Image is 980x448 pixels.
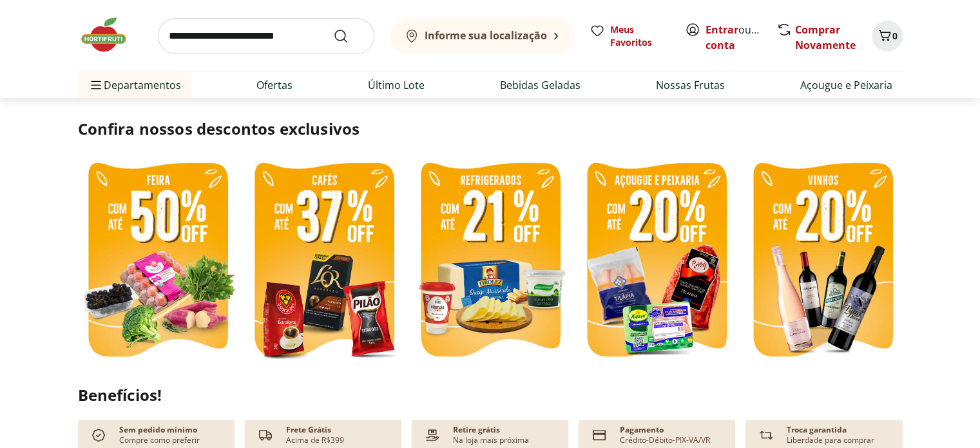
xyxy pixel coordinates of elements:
p: Na loja mais próxima [453,435,529,445]
p: Sem pedido mínimo [119,425,197,435]
button: Submit Search [333,28,364,44]
span: Meus Favoritos [610,23,669,49]
p: Pagamento [620,425,664,435]
p: Compre como preferir [119,435,200,445]
span: Departamentos [88,70,181,101]
span: 0 [892,30,898,42]
img: resfriados [577,155,736,368]
span: ou [706,22,763,53]
a: Criar conta [706,23,776,52]
a: Entrar [706,23,738,37]
button: Carrinho [872,21,903,52]
a: Comprar Novamente [795,23,856,52]
button: Informe sua localização [390,18,574,54]
p: Liberdade para comprar [787,435,874,445]
a: Ofertas [256,77,293,93]
p: Acima de R$399 [286,435,344,445]
img: card [589,425,610,445]
p: Crédito-Débito-PIX-VA/VR [620,435,710,445]
img: truck [255,425,276,445]
a: Meus Favoritos [590,23,669,49]
a: Nossas Frutas [656,77,725,93]
img: vinhos [743,155,903,368]
p: Troca garantida [787,425,847,435]
h2: Confira nossos descontos exclusivos [78,119,903,139]
img: Devolução [756,425,776,445]
p: Frete Grátis [286,425,331,435]
a: Açougue e Peixaria [800,77,892,93]
button: Menu [88,70,104,101]
a: Bebidas Geladas [500,77,581,93]
img: café [244,155,404,368]
img: feira [78,155,238,368]
img: check [88,425,109,445]
input: search [158,18,374,54]
p: Retire grátis [453,425,500,435]
h2: Benefícios! [78,386,903,404]
img: Hortifruti [78,15,142,54]
img: payment [422,425,443,445]
img: refrigerados [410,155,570,368]
a: Último Lote [368,77,425,93]
b: Informe sua localização [425,28,547,43]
